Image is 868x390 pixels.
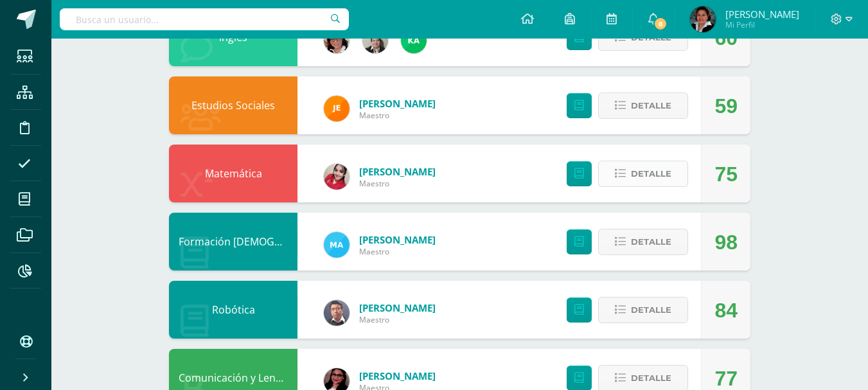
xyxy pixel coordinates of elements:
[401,28,427,53] img: a64c3460752fcf2c5e8663a69b02fa63.png
[212,303,255,317] a: Robótica
[205,166,262,181] a: Matemática
[324,232,350,258] img: d38877f389f32334267eef357425a0b5.png
[598,93,688,119] button: Detalle
[714,213,738,271] div: 98
[359,314,436,325] span: Maestro
[359,369,436,382] a: [PERSON_NAME]
[324,28,350,53] img: 2ca4f91e2a017358137dd701126cf722.png
[631,230,671,254] span: Detalle
[598,297,688,323] button: Detalle
[359,97,436,110] a: [PERSON_NAME]
[169,76,297,134] div: Estudios Sociales
[359,246,436,257] span: Maestro
[324,96,350,121] img: 6530472a98d010ec8906c714036cc0db.png
[359,110,436,121] span: Maestro
[598,229,688,255] button: Detalle
[179,235,344,249] a: Formación [DEMOGRAPHIC_DATA]
[725,19,799,30] span: Mi Perfil
[714,281,738,339] div: 84
[690,6,716,32] img: c5e15b6d1c97cfcc5e091a47d8fce03b.png
[324,300,350,326] img: c7b6f2bc0b4920b4ad1b77fd0b6e0731.png
[359,178,436,189] span: Maestro
[362,28,388,53] img: 525b25e562e1b2fd5211d281b33393db.png
[169,213,297,270] div: Formación Cristiana
[631,94,671,118] span: Detalle
[653,17,668,31] span: 8
[60,8,349,30] input: Busca un usuario...
[169,145,297,202] div: Matemática
[359,165,436,178] a: [PERSON_NAME]
[598,161,688,187] button: Detalle
[725,8,799,21] span: [PERSON_NAME]
[714,145,738,203] div: 75
[631,298,671,322] span: Detalle
[359,233,436,246] a: [PERSON_NAME]
[631,162,671,186] span: Detalle
[714,77,738,135] div: 59
[359,301,436,314] a: [PERSON_NAME]
[324,164,350,190] img: 7fe51edf7d91a908fb169c70dadf8496.png
[179,371,302,385] a: Comunicación y Lenguaje
[191,98,275,112] a: Estudios Sociales
[631,366,671,390] span: Detalle
[169,281,297,339] div: Robótica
